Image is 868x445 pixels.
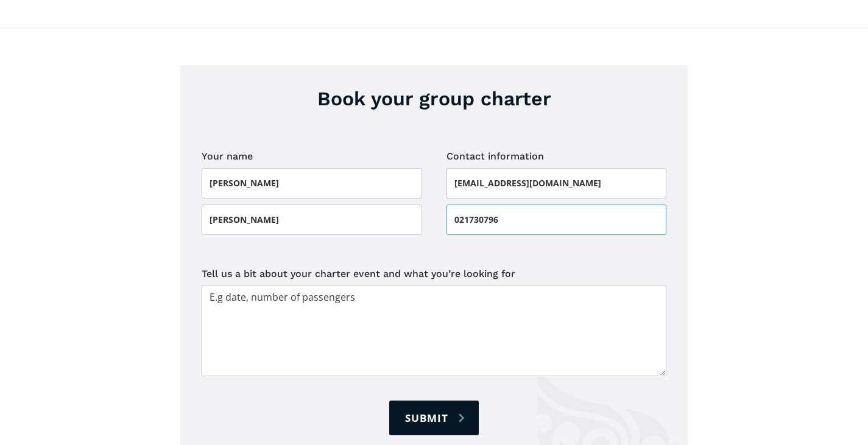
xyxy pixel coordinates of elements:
label: Tell us a bit about your charter event and what you’re looking for [202,265,666,282]
legend: Your name [202,147,253,165]
input: Email [446,168,667,198]
h3: Book your group charter [202,86,666,111]
input: Submit [389,401,478,435]
legend: Contact information [446,147,544,165]
input: Phone [446,205,667,235]
input: Last name [202,205,422,235]
input: First name [202,168,422,198]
